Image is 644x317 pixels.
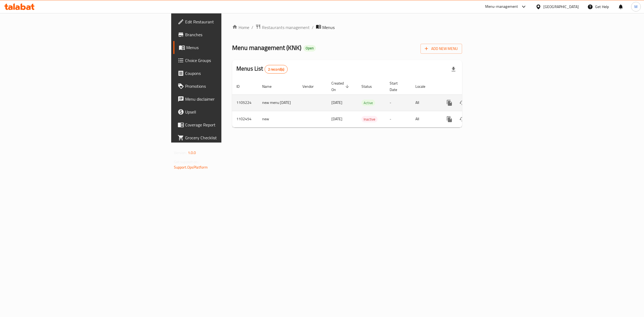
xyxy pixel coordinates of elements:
div: Menu-management [485,3,518,10]
th: Actions [439,78,499,95]
span: Promotions [185,83,275,89]
span: Menus [322,24,335,31]
span: Status [361,83,379,90]
span: Edit Restaurant [185,19,275,25]
span: Inactive [361,116,378,122]
span: Upsell [185,109,275,115]
a: Menu disclaimer [173,93,279,105]
div: [GEOGRAPHIC_DATA] [543,4,579,10]
nav: breadcrumb [232,24,462,31]
span: Start Date [390,80,405,93]
button: Change Status [456,113,469,126]
li: / [312,24,314,31]
span: Grocery Checklist [185,134,275,141]
a: Branches [173,28,279,41]
span: ID [236,83,247,90]
td: - [385,94,411,111]
span: Branches [185,31,275,38]
button: more [443,113,456,126]
td: All [411,111,439,127]
a: Upsell [173,105,279,118]
span: [DATE] [331,115,342,122]
span: Name [262,83,279,90]
span: Active [361,100,375,106]
span: Get support on: [174,158,199,165]
div: Inactive [361,116,378,122]
span: Coupons [185,70,275,76]
span: Restaurants management [262,24,310,31]
span: Menus [186,44,275,51]
span: Open [303,46,316,50]
a: Restaurants management [255,24,310,31]
span: 2 record(s) [265,67,288,72]
table: enhanced table [232,78,499,127]
div: Export file [447,63,460,76]
span: Vendor [302,83,321,90]
button: Add New Menu [420,44,462,54]
button: more [443,96,456,109]
span: Coverage Report [185,122,275,128]
span: Created On [331,80,351,93]
a: Choice Groups [173,54,279,67]
span: [DATE] [331,99,342,106]
button: Change Status [456,96,469,109]
a: Grocery Checklist [173,131,279,144]
span: 1.0.0 [188,149,196,156]
a: Menus [173,41,279,54]
span: M [634,4,638,10]
span: Version: [174,149,187,156]
span: Menu disclaimer [185,96,275,102]
a: Support.OpsPlatform [174,164,208,171]
span: Locale [415,83,432,90]
a: Coverage Report [173,118,279,131]
a: Coupons [173,67,279,80]
div: Active [361,100,375,106]
div: Total records count [265,65,288,74]
a: Promotions [173,80,279,93]
td: All [411,94,439,111]
a: Edit Restaurant [173,15,279,28]
h2: Menus List [236,65,288,74]
span: Choice Groups [185,57,275,64]
span: Add New Menu [425,45,458,52]
div: Open [303,45,316,52]
td: - [385,111,411,127]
